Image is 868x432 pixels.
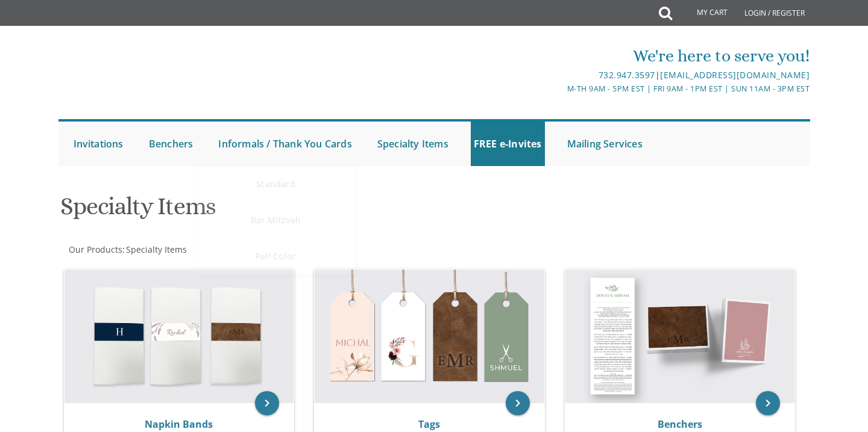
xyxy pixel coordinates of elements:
[68,244,122,255] a: Our Products
[309,82,810,95] div: M-Th 9am - 5pm EST | Fri 9am - 1pm EST | Sun 11am - 3pm EST
[215,122,354,166] a: Informals / Thank You Cards
[660,69,810,81] a: [EMAIL_ADDRESS][DOMAIN_NAME]
[126,244,187,255] span: Specialty Items
[146,122,197,166] a: Benchers
[564,122,646,166] a: Mailing Services
[197,166,355,202] a: Standard
[471,122,545,166] a: FREE e-Invites
[197,238,355,274] a: Full Color
[756,391,780,415] a: keyboard_arrow_right
[506,391,530,415] a: keyboard_arrow_right
[64,270,294,403] img: Napkin Bands
[671,1,736,25] a: My Cart
[255,391,279,415] a: keyboard_arrow_right
[125,244,187,255] a: Specialty Items
[309,68,810,82] div: |
[374,122,451,166] a: Specialty Items
[309,44,810,68] div: We're here to serve you!
[197,202,355,238] a: Bar Mitzvah
[658,418,702,431] a: Benchers
[418,418,440,431] a: Tags
[565,270,795,403] img: Benchers
[315,270,544,403] img: Tags
[60,193,552,229] h1: Specialty Items
[58,244,435,256] div: :
[599,69,655,81] a: 732.947.3597
[145,418,213,431] a: Napkin Bands
[71,122,127,166] a: Invitations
